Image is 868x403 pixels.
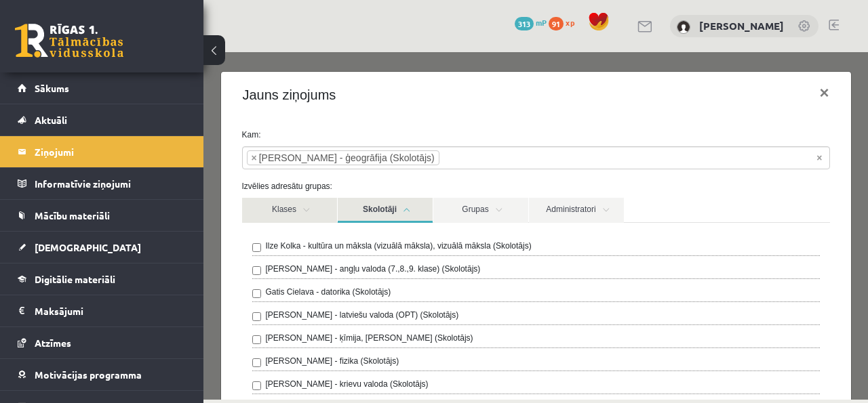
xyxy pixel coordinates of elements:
label: Kam: [28,77,637,89]
a: Atzīmes [18,327,186,358]
span: × [48,99,54,112]
a: Skolotāji [134,146,229,171]
a: Maksājumi [18,295,186,326]
label: [PERSON_NAME] - krievu valoda (Skolotājs) [62,326,225,338]
span: Aktuāli [35,114,67,126]
img: Jegors Rogoļevs [677,20,690,34]
label: [PERSON_NAME] - latviešu valoda (OPT) (Skolotājs) [62,257,256,269]
a: Informatīvie ziņojumi [18,168,186,199]
a: Klases [39,146,134,171]
span: Noņemt visus vienumus [613,99,618,112]
label: Ilze Kolka - kultūra un māksla (vizuālā māksla), vizuālā māksla (Skolotājs) [62,188,328,200]
a: Rīgas 1. Tālmācības vidusskola [15,24,123,58]
a: 91 xp [549,17,581,28]
a: Administratori [325,146,420,171]
label: [PERSON_NAME] - ķīmija, [PERSON_NAME] (Skolotājs) [62,280,270,292]
label: [PERSON_NAME] - angļu valoda (7.,8.,9. klase) (Skolotājs) [62,211,277,223]
label: Gatis Cielava - datorika (Skolotājs) [62,234,188,246]
a: Sākums [18,72,186,104]
legend: Maksājumi [35,295,186,326]
legend: Informatīvie ziņojumi [35,168,186,199]
label: Izvēlies adresātu grupas: [28,128,637,140]
span: xp [566,17,574,28]
span: Atzīmes [35,337,71,349]
a: Grupas [230,146,325,171]
a: Aktuāli [18,104,186,135]
span: Motivācijas programma [35,368,142,381]
a: 313 mP [515,17,547,28]
span: Mācību materiāli [35,209,110,221]
span: Digitālie materiāli [35,273,115,285]
a: Mācību materiāli [18,200,186,231]
a: Motivācijas programma [18,359,186,390]
a: Ziņojumi [18,136,186,167]
span: [DEMOGRAPHIC_DATA] [35,241,141,253]
legend: Ziņojumi [35,136,186,167]
h4: Jauns ziņojums [39,33,133,53]
label: [PERSON_NAME] - fizika (Skolotājs) [62,303,196,315]
button: × [605,22,636,60]
span: Sākums [35,82,69,94]
body: Визуальный текстовый редактор, wiswyg-editor-47024777230480-1757405280-87 [14,14,573,28]
a: Digitālie materiāli [18,263,186,295]
li: Toms Krūmiņš - ģeogrāfija (Skolotājs) [43,98,236,113]
a: [DEMOGRAPHIC_DATA] [18,232,186,263]
span: mP [536,17,547,28]
span: 91 [549,17,564,30]
span: 313 [515,17,534,30]
a: [PERSON_NAME] [699,19,784,33]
